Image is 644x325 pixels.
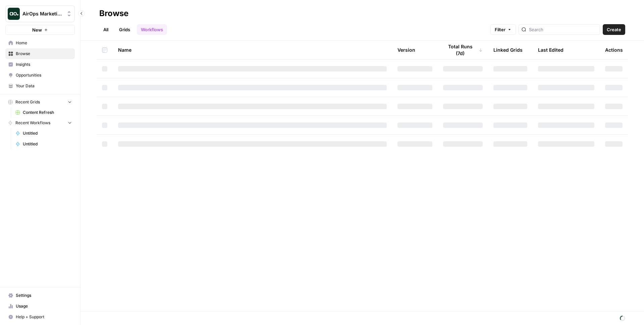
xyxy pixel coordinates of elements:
a: Workflows [137,24,167,35]
button: Help + Support [5,312,75,322]
a: Your Data [5,81,75,91]
span: Home [16,40,72,46]
div: Name [118,41,387,59]
a: Content Refresh [12,107,75,118]
a: Opportunities [5,70,75,81]
input: Search [529,26,597,33]
a: Settings [5,290,75,301]
a: All [99,24,112,35]
a: Browse [5,48,75,59]
span: Create [607,26,621,33]
span: Filter [495,26,505,33]
span: Help + Support [16,314,72,320]
div: Last Edited [538,41,563,59]
a: Untitled [12,128,75,139]
span: Untitled [23,130,72,136]
a: Insights [5,59,75,70]
span: AirOps Marketing [22,10,63,17]
a: Untitled [12,139,75,149]
span: Recent Workflows [15,120,50,126]
span: Recent Grids [15,99,40,105]
div: Browse [99,8,128,19]
span: New [32,27,42,33]
img: AirOps Marketing Logo [8,8,20,20]
div: Linked Grids [493,41,523,59]
span: Usage [16,303,72,309]
button: Workspace: AirOps Marketing [5,5,75,22]
span: Content Refresh [23,109,72,115]
button: Create [603,24,625,35]
button: New [5,25,75,35]
a: Usage [5,301,75,312]
span: Untitled [23,141,72,147]
span: Opportunities [16,72,72,78]
span: Insights [16,61,72,67]
button: Recent Grids [5,97,75,107]
span: Your Data [16,83,72,89]
div: Total Runs (7d) [443,41,483,59]
div: Version [397,41,415,59]
a: Grids [115,24,134,35]
button: Filter [490,24,516,35]
div: Actions [605,41,623,59]
button: Recent Workflows [5,118,75,128]
span: Browse [16,51,72,57]
a: Home [5,38,75,48]
span: Settings [16,292,72,298]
